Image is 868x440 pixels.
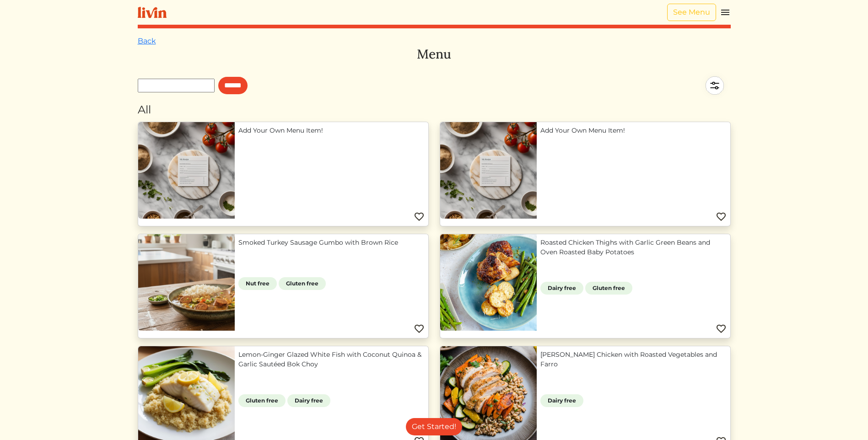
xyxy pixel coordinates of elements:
a: [PERSON_NAME] Chicken with Roasted Vegetables and Farro [540,350,727,369]
a: Smoked Turkey Sausage Gumbo with Brown Rice [238,238,425,247]
a: Add Your Own Menu Item! [238,126,425,135]
img: filter-5a7d962c2457a2d01fc3f3b070ac7679cf81506dd4bc827d76cf1eb68fb85cd7.svg [699,70,731,102]
a: Get Started! [406,418,462,435]
a: Lemon‑Ginger Glazed White Fish with Coconut Quinoa & Garlic Sautéed Bok Choy [238,350,425,369]
img: Favorite menu item [716,211,727,222]
img: Favorite menu item [414,323,425,334]
a: Add Your Own Menu Item! [540,126,727,135]
a: Roasted Chicken Thighs with Garlic Green Beans and Oven Roasted Baby Potatoes [540,238,727,257]
a: Back [138,37,156,45]
div: All [138,102,731,118]
img: Favorite menu item [716,323,727,334]
img: livin-logo-a0d97d1a881af30f6274990eb6222085a2533c92bbd1e4f22c21b4f0d0e3210c.svg [138,7,167,18]
img: Favorite menu item [414,211,425,222]
h3: Menu [138,47,731,62]
img: menu_hamburger-cb6d353cf0ecd9f46ceae1c99ecbeb4a00e71ca567a856bd81f57e9d8c17bb26.svg [720,7,731,18]
a: See Menu [667,4,716,21]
